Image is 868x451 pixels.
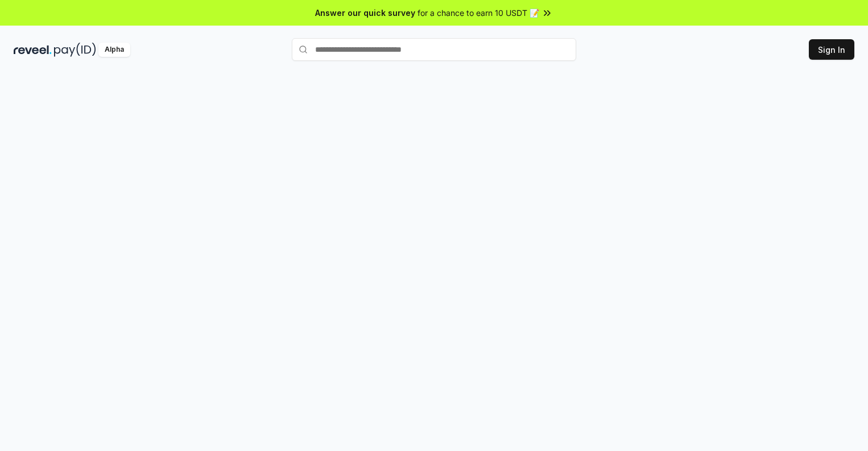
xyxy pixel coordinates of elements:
[54,43,96,57] img: pay_id
[14,43,52,57] img: reveel_dark
[315,7,415,19] span: Answer our quick survey
[809,39,854,60] button: Sign In
[98,43,130,57] div: Alpha
[418,7,539,19] span: for a chance to earn 10 USDT 📝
